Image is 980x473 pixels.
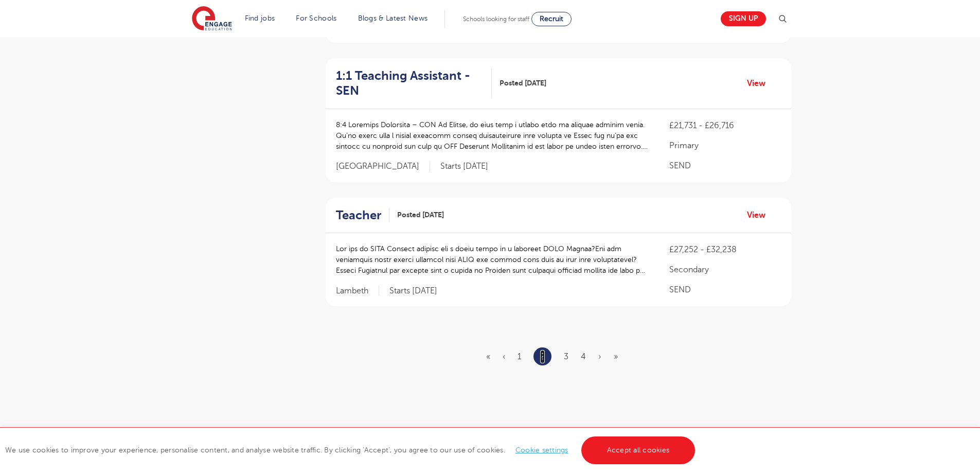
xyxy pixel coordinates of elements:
a: 1 [518,352,521,361]
a: Accept all cookies [581,436,696,464]
a: 4 [581,352,586,361]
h2: Teacher [336,208,381,223]
p: Lor ips do SITA Consect adipisc eli s doeiu tempo in u laboreet DOLO Magnaa?Eni adm veniamquis no... [336,243,649,276]
h2: 1:1 Teaching Assistant - SEN [336,68,484,98]
a: Teacher [336,208,389,223]
a: Previous [503,352,505,361]
a: For Schools [296,14,336,22]
a: Blogs & Latest News [358,14,428,22]
a: View [747,77,773,90]
p: 8:4 Loremips Dolorsita – CON Ad Elitse, do eius temp i utlabo etdo ma aliquae adminim venia. Qu’n... [336,119,649,152]
span: We use cookies to improve your experience, personalise content, and analyse website traffic. By c... [5,446,698,454]
p: Starts [DATE] [389,286,437,296]
a: 1:1 Teaching Assistant - SEN [336,68,492,98]
p: £27,252 - £32,238 [669,243,780,256]
a: Sign up [721,11,766,26]
a: Recruit [531,12,572,26]
a: Last [614,352,618,361]
p: SEND [669,160,780,172]
a: 2 [540,350,545,363]
span: Schools looking for staff [463,15,529,23]
p: Starts [DATE] [440,161,488,172]
span: [GEOGRAPHIC_DATA] [336,161,430,172]
span: Recruit [540,15,563,23]
a: Find jobs [245,14,275,22]
a: 3 [564,352,568,361]
a: View [747,208,773,222]
p: £21,731 - £26,716 [669,119,780,132]
p: SEND [669,284,780,296]
p: Secondary [669,264,780,276]
img: Engage Education [192,6,232,32]
p: Primary [669,139,780,152]
span: Lambeth [336,286,379,296]
a: Next [598,352,601,361]
a: First [486,352,490,361]
span: Posted [DATE] [397,209,444,220]
a: Cookie settings [515,446,568,454]
span: Posted [DATE] [500,78,546,89]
